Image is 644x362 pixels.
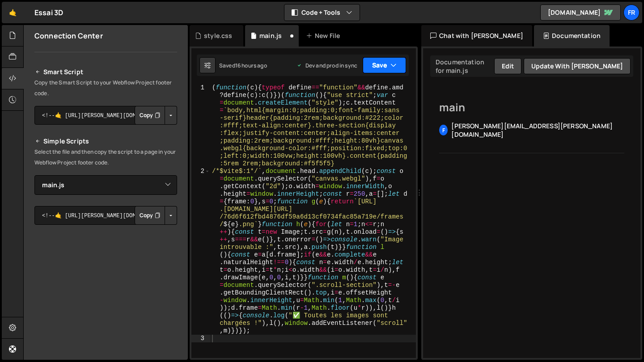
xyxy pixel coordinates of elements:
[135,106,165,125] button: Copy
[442,126,445,134] span: f
[34,77,177,99] p: Copy the Smart Script to your Webflow Project footer code.
[306,31,343,40] div: New File
[363,57,406,73] button: Save
[34,147,177,168] p: Select the file and then copy the script to a page in your Webflow Project footer code.
[235,62,267,69] div: 16 hours ago
[34,206,177,225] textarea: <!--🤙 [URL][PERSON_NAME][DOMAIN_NAME]> <script>document.addEventListener("DOMContentLoaded", func...
[191,335,210,342] div: 3
[284,4,360,21] button: Code + Tools
[34,7,63,18] div: Essai 3D
[439,100,624,114] h2: main
[34,240,178,320] iframe: YouTube video player
[623,4,640,21] a: Fr
[204,31,232,40] div: style.css
[2,2,24,23] a: 🤙
[191,84,210,168] div: 1
[297,62,357,69] div: Dev and prod in sync
[135,106,177,125] div: Button group with nested dropdown
[34,31,103,41] h2: Connection Center
[34,106,177,125] textarea: <!--🤙 [URL][PERSON_NAME][DOMAIN_NAME]> <script>document.addEventListener("DOMContentLoaded", func...
[433,58,494,75] div: Documentation for main.js
[540,4,621,21] a: [DOMAIN_NAME]
[135,206,165,225] button: Copy
[259,31,282,40] div: main.js
[524,58,631,74] button: Update with [PERSON_NAME]
[451,122,613,139] span: [PERSON_NAME][EMAIL_ADDRESS][PERSON_NAME][DOMAIN_NAME]
[191,168,210,335] div: 2
[219,62,267,69] div: Saved
[534,25,610,46] div: Documentation
[34,136,177,147] h2: Simple Scripts
[34,67,177,77] h2: Smart Script
[135,206,177,225] div: Button group with nested dropdown
[494,58,521,74] button: Edit
[421,25,532,46] div: Chat with [PERSON_NAME]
